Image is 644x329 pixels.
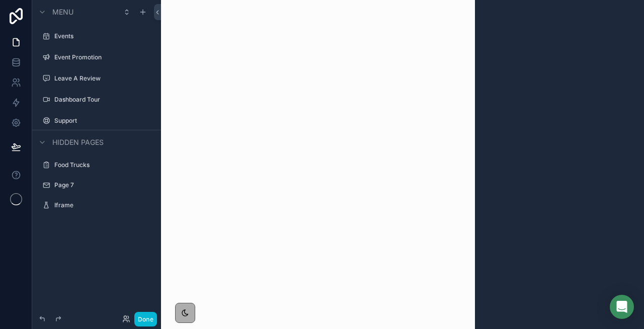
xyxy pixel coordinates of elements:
label: Leave A Review [54,74,153,83]
label: Food Trucks [54,161,153,169]
span: Menu [52,7,73,17]
label: Support [54,117,153,125]
label: Dashboard Tour [54,96,153,104]
button: Done [134,312,157,326]
div: Open Intercom Messenger [610,295,634,319]
label: Events [54,32,153,40]
span: Hidden pages [52,137,104,147]
label: Event Promotion [54,53,153,61]
label: Iframe [54,201,153,209]
label: Page 7 [54,181,153,189]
